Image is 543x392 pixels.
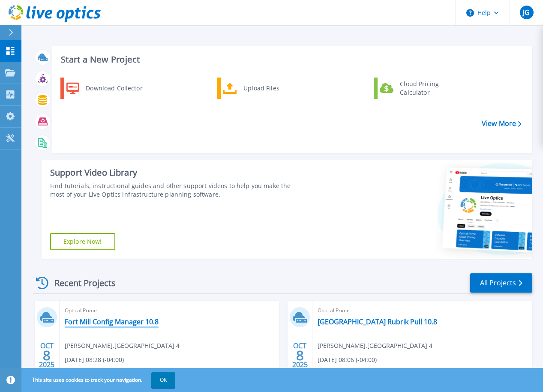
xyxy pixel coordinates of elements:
a: Cloud Pricing Calculator [374,78,462,99]
a: Fort Mill Config Manager 10.8 [65,317,159,326]
div: Find tutorials, instructional guides and other support videos to help you make the most of your L... [50,182,305,199]
a: View More [482,120,522,128]
span: 8 [43,352,51,359]
div: OCT 2025 [39,340,55,371]
span: [DATE] 08:06 (-04:00) [318,355,377,365]
div: Support Video Library [50,167,305,178]
div: Download Collector [81,80,146,97]
a: [GEOGRAPHIC_DATA] Rubrik Pull 10.8 [318,317,437,326]
span: Optical Prime [318,306,527,315]
span: Optical Prime [65,306,274,315]
span: [PERSON_NAME] , [GEOGRAPHIC_DATA] 4 [318,341,432,350]
span: [DATE] 08:28 (-04:00) [65,355,124,365]
span: [PERSON_NAME] , [GEOGRAPHIC_DATA] 4 [65,341,180,350]
span: 8 [296,352,304,359]
span: This site uses cookies to track your navigation. [24,372,175,388]
span: JG [523,9,530,16]
div: Recent Projects [33,272,127,293]
button: OK [151,372,175,388]
a: Upload Files [217,78,305,99]
div: OCT 2025 [292,340,308,371]
h3: Start a New Project [61,55,521,64]
div: Cloud Pricing Calculator [396,80,459,97]
div: Upload Files [239,80,303,97]
a: All Projects [470,273,532,293]
a: Download Collector [60,78,148,99]
a: Explore Now! [50,233,115,250]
